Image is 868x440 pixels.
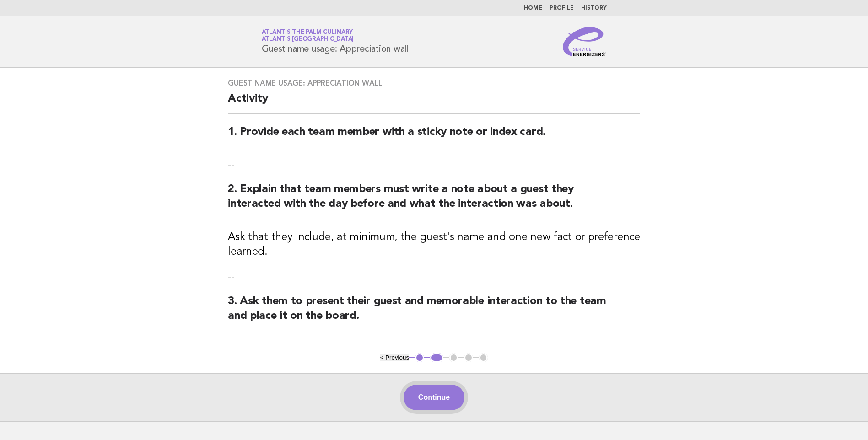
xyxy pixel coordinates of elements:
[404,385,464,410] button: Continue
[228,91,640,114] h2: Activity
[262,37,354,43] span: Atlantis [GEOGRAPHIC_DATA]
[228,79,640,88] h3: Guest name usage: Appreciation wall
[550,5,574,11] a: Profile
[415,353,424,362] button: 1
[380,354,409,361] button: < Previous
[228,182,640,219] h2: 2. Explain that team members must write a note about a guest they interacted with the day before ...
[228,294,640,331] h2: 3. Ask them to present their guest and memorable interaction to the team and place it on the board.
[524,5,542,11] a: Home
[228,230,640,259] h3: Ask that they include, at minimum, the guest's name and one new fact or preference learned.
[228,125,640,147] h2: 1. Provide each team member with a sticky note or index card.
[262,30,408,54] h1: Guest name usage: Appreciation wall
[581,5,607,11] a: History
[430,353,443,362] button: 2
[262,29,354,42] a: Atlantis The Palm CulinaryAtlantis [GEOGRAPHIC_DATA]
[228,270,640,283] p: --
[228,158,640,171] p: --
[563,27,607,56] img: Service Energizers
